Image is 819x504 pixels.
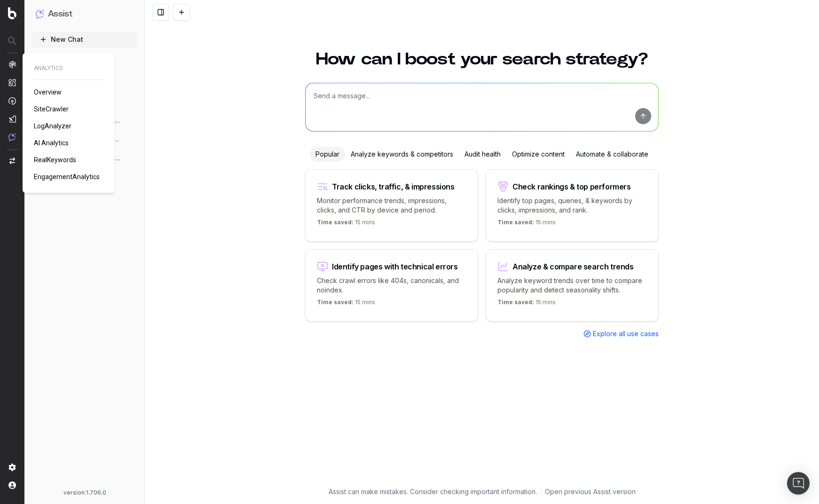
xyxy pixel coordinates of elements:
[32,32,137,47] button: New Chat
[36,9,44,18] img: Assist
[497,219,556,230] p: 15 mins
[9,157,15,164] img: Switch project
[8,79,16,87] img: Intelligence
[329,487,537,496] p: Assist can make mistakes. Consider checking important information.
[317,219,375,230] p: 15 mins
[34,122,71,130] span: LogAnalyzer
[310,147,345,162] div: Popular
[8,481,16,489] img: My account
[583,329,659,339] a: Explore all use cases
[332,183,455,190] div: Track clicks, traffic, & impressions
[317,299,354,306] span: Time saved:
[34,104,72,114] a: SiteCrawler
[459,147,506,162] div: Audit health
[317,219,354,226] span: Time saved:
[345,147,459,162] div: Analyze keywords & competitors
[8,7,16,19] img: Botify logo
[8,97,16,105] img: Activation
[34,64,103,72] span: ANALYTICS
[512,183,631,190] div: Check rankings & top performers
[34,139,69,147] span: AI Analytics
[497,219,534,226] span: Time saved:
[332,263,458,270] div: Identify pages with technical errors
[497,299,556,310] p: 15 mins
[8,133,16,141] img: Assist
[8,464,16,471] img: Setting
[34,105,69,113] span: SiteCrawler
[34,87,65,97] a: Overview
[305,51,659,68] h1: How can I boost your search strategy?
[570,147,654,162] div: Automate & collaborate
[512,263,634,270] div: Analyze & compare search trends
[36,489,134,496] div: version: 1.706.0
[34,155,80,165] a: RealKeywords
[497,196,647,215] p: Identify top pages, queries, & keywords by clicks, impressions, and rank.
[34,172,103,181] a: EngagementAnalytics
[497,299,534,306] span: Time saved:
[34,88,62,96] span: Overview
[545,487,636,496] a: Open previous Assist version
[317,196,466,215] p: Monitor performance trends, impressions, clicks, and CTR by device and period.
[32,51,137,66] a: How to use Assist
[8,61,16,68] img: Analytics
[787,472,810,495] div: Open Intercom Messenger
[317,276,466,295] p: Check crawl errors like 404s, canonicals, and noindex.
[8,115,16,123] img: Studio
[34,173,100,181] span: EngagementAnalytics
[36,8,134,21] button: Assist
[506,147,570,162] div: Optimize content
[34,138,72,148] a: AI Analytics
[593,329,659,339] span: Explore all use cases
[317,299,375,310] p: 15 mins
[497,276,647,295] p: Analyze keyword trends over time to compare popularity and detect seasonality shifts.
[34,121,75,131] a: LogAnalyzer
[48,8,72,21] h1: Assist
[34,156,76,164] span: RealKeywords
